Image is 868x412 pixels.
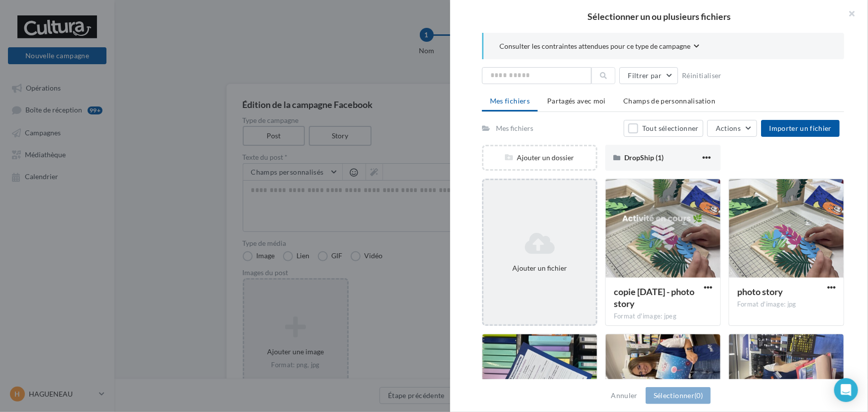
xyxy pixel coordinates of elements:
[834,378,858,402] div: Open Intercom Messenger
[607,390,642,402] button: Annuler
[487,263,592,273] div: Ajouter un fichier
[499,41,699,53] button: Consulter les contraintes attendues pour ce type de campagne
[547,97,606,105] span: Partagés avec moi
[490,97,530,105] span: Mes fichiers
[624,120,703,137] button: Tout sélectionner
[761,120,840,137] button: Importer un fichier
[624,153,664,162] span: DropShip (1)
[614,286,694,309] span: copie 09-08-2025 - photo story
[646,387,711,404] button: Sélectionner(0)
[737,300,836,309] div: Format d'image: jpg
[483,153,596,163] div: Ajouter un dossier
[678,70,726,82] button: Réinitialiser
[694,391,703,400] span: (0)
[716,124,741,132] span: Actions
[737,286,783,297] span: photo story
[614,312,712,321] div: Format d'image: jpeg
[496,123,533,133] div: Mes fichiers
[499,41,690,51] span: Consulter les contraintes attendues pour ce type de campagne
[707,120,757,137] button: Actions
[466,12,852,21] h2: Sélectionner un ou plusieurs fichiers
[623,97,715,105] span: Champs de personnalisation
[769,124,832,132] span: Importer un fichier
[619,67,678,84] button: Filtrer par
